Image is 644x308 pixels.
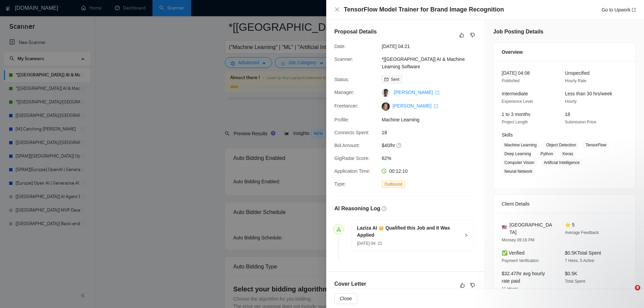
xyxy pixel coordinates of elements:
img: c1jAVRRm5OWtzINurvG_n1C4sHLEK6PX3YosBnI2IZBEJRv5XQ2vaVIXksxUv1o8gt [382,102,390,111]
span: like [460,283,465,288]
span: Keras [560,150,576,158]
button: dislike [469,281,477,289]
span: Bid Amount: [334,143,360,148]
span: export [435,91,439,95]
span: Submission Price [565,120,596,124]
h5: AI Reasoning Log [334,205,380,213]
img: 🇺🇸 [502,225,507,230]
span: Machine Learning [382,116,483,123]
span: GigRadar Score: [334,156,369,161]
span: ⭐ 5 [565,222,575,228]
span: Python [538,150,556,158]
span: dislike [470,32,475,38]
span: Outbound [382,181,405,188]
span: Type: [334,181,346,187]
span: *[[GEOGRAPHIC_DATA]] AI & Machine Learning Software [382,55,483,70]
span: Overview [502,48,523,56]
span: 18 [382,129,483,136]
span: Hourly Rate [565,78,586,83]
span: Object Detection [543,141,579,149]
span: Deep Learning [502,150,534,158]
span: 1 to 3 months [502,112,530,117]
span: Intermediate [502,91,528,96]
span: $40/hr [382,142,483,149]
span: Published [502,78,520,83]
span: [DATE] 04:21 [382,43,483,50]
span: close [334,7,340,12]
span: Profile: [334,117,349,122]
span: Connects Spent: [334,130,369,135]
span: send [336,227,341,232]
span: Sent [391,77,399,82]
span: Monsey 09:16 PM [502,238,534,242]
span: right [464,233,468,237]
span: Scanner: [334,56,353,62]
span: clock-circle [382,169,386,173]
button: dislike [469,31,477,39]
div: Client Details [502,195,627,213]
span: 62% [382,155,483,162]
span: like [459,32,464,38]
a: Go to Upworkexport [601,7,636,13]
span: mail [384,77,388,81]
iframe: Intercom live chat [621,285,637,301]
span: Artificial Intelligence [541,159,582,166]
span: Payment Verification [502,258,539,263]
h5: Cover Letter [334,280,366,288]
h5: Laziza AI 👑 Qualified this Job and It Was Applied [357,224,460,239]
span: Average Feedback [565,230,599,235]
a: [PERSON_NAME] export [394,90,439,95]
span: 11 Hours [502,286,518,291]
span: 18 [565,112,570,117]
a: [PERSON_NAME] export [392,103,438,109]
span: Freelancer: [334,103,358,109]
span: question-circle [382,206,386,211]
span: $32.47/hr avg hourly rate paid [502,271,545,284]
button: Close [334,293,357,304]
span: Application Time: [334,168,371,174]
span: ✅ Verified [502,250,525,256]
span: Less than 30 hrs/week [565,91,612,96]
span: [DATE] 04:08 [502,70,530,76]
span: Skills [502,132,513,138]
span: dislike [470,283,475,288]
span: Unspecified [565,70,590,76]
span: export [434,104,438,108]
span: Hourly [565,99,577,104]
span: 00:12:10 [389,168,408,174]
span: Status: [334,77,349,82]
span: export [632,8,636,12]
span: Machine Learning [502,141,539,149]
span: 8 [635,285,640,290]
h5: Job Posting Details [493,28,543,36]
button: like [458,281,467,289]
h5: Proposal Details [334,28,377,36]
span: TensorFlow [583,141,609,149]
span: [DATE] 04: 21 [357,241,382,246]
span: Manager: [334,90,354,95]
button: Close [334,7,340,13]
span: Experience Level [502,99,533,104]
span: Computer Vision [502,159,537,166]
span: Close [340,295,352,302]
span: Project Length [502,120,528,124]
h4: TensorFlow Model Trainer for Brand Image Recognition [344,5,504,14]
span: question-circle [397,143,402,148]
span: [GEOGRAPHIC_DATA] [509,221,554,236]
span: Neural Network [502,168,535,175]
button: like [458,31,466,39]
span: Date: [334,44,345,49]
